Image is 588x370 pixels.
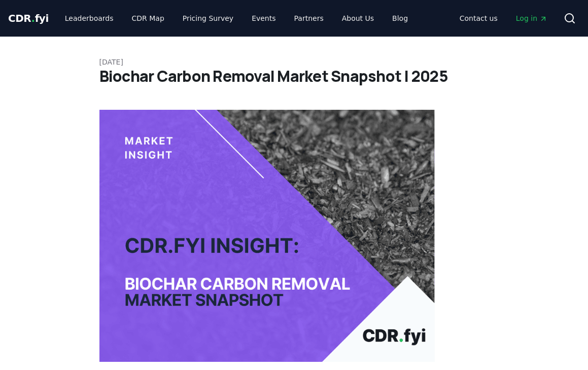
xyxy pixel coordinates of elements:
span: CDR fyi [8,12,49,24]
nav: Main [452,9,556,27]
span: . [31,12,35,24]
a: About Us [334,9,382,27]
a: CDR.fyi [8,11,49,25]
p: [DATE] [99,57,489,67]
a: Blog [384,9,416,27]
a: Leaderboards [57,9,122,27]
a: Partners [286,9,332,27]
a: Contact us [452,9,506,27]
nav: Main [57,9,416,27]
a: Pricing Survey [175,9,241,27]
img: blog post image [99,110,435,362]
a: CDR Map [124,9,172,27]
a: Events [244,9,284,27]
a: Log in [508,9,556,27]
span: Log in [516,13,547,23]
h1: Biochar Carbon Removal Market Snapshot | 2025 [99,67,489,85]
